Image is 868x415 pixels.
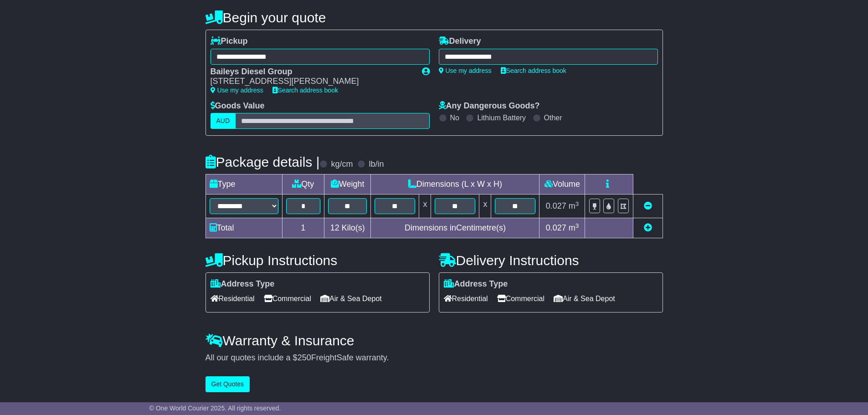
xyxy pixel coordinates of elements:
span: 12 [330,223,339,232]
span: 0.027 [546,201,566,210]
a: Search address book [501,67,566,74]
td: Volume [539,174,585,195]
span: Commercial [264,292,311,306]
a: Add new item [644,223,652,232]
a: Use my address [211,87,263,94]
label: No [450,113,459,122]
td: 1 [282,218,324,238]
label: Address Type [444,279,508,289]
td: Qty [282,174,324,195]
td: Type [205,174,282,195]
label: Delivery [439,36,481,46]
td: Dimensions in Centimetre(s) [371,218,539,238]
span: Air & Sea Depot [320,292,382,306]
td: x [419,195,431,218]
span: © One World Courier 2025. All rights reserved. [149,405,281,412]
span: Commercial [497,292,544,306]
label: Other [544,113,562,122]
div: All our quotes include a $ FreightSafe warranty. [205,353,663,363]
td: Weight [324,174,370,195]
sup: 3 [575,200,579,207]
h4: Warranty & Insurance [205,333,663,348]
a: Search address book [272,87,338,94]
label: Lithium Battery [477,113,526,122]
h4: Package details | [205,154,320,169]
span: Residential [444,292,488,306]
label: lb/in [369,159,384,169]
label: Goods Value [211,101,265,111]
span: 0.027 [546,223,566,232]
label: kg/cm [331,159,353,169]
span: 250 [298,353,311,362]
button: Get Quotes [205,376,250,392]
h4: Delivery Instructions [439,253,663,268]
span: m [569,223,579,232]
sup: 3 [575,222,579,229]
a: Use my address [439,67,492,74]
span: Residential [211,292,255,306]
label: Any Dangerous Goods? [439,101,540,111]
td: Total [205,218,282,238]
td: Kilo(s) [324,218,370,238]
div: [STREET_ADDRESS][PERSON_NAME] [211,77,413,87]
a: Remove this item [644,201,652,210]
label: Pickup [211,36,248,46]
td: x [479,195,491,218]
td: Dimensions (L x W x H) [371,174,539,195]
h4: Pickup Instructions [205,253,430,268]
label: Address Type [211,279,275,289]
span: m [569,201,579,210]
h4: Begin your quote [205,10,663,25]
div: Baileys Diesel Group [211,67,413,77]
span: Air & Sea Depot [554,292,615,306]
label: AUD [211,113,236,129]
